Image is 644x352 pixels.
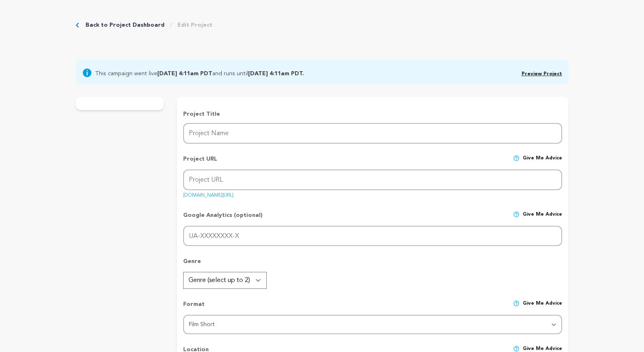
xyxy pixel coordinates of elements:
img: help-circle.svg [513,211,520,218]
a: [DOMAIN_NAME][URL] [183,190,233,198]
span: Give me advice [523,155,562,170]
span: Give me advice [523,211,562,226]
input: Project Name [183,123,562,144]
a: Edit Project [178,21,212,29]
img: help-circle.svg [513,155,520,161]
img: help-circle.svg [513,300,520,307]
input: Project URL [183,170,562,190]
img: help-circle.svg [513,346,520,352]
span: Give me advice [523,300,562,315]
p: Format [183,300,205,315]
a: Back to Project Dashboard [86,21,165,29]
b: [DATE] 4:11am PDT. [248,71,304,76]
div: Breadcrumb [76,21,212,29]
p: Google Analytics (optional) [183,211,263,226]
b: [DATE] 4:11am PDT [157,71,212,76]
p: Project URL [183,155,217,170]
a: Preview Project [522,72,562,76]
span: This campaign went live and runs until [95,68,304,78]
p: Project Title [183,110,562,118]
p: Genre [183,257,562,272]
input: UA-XXXXXXXX-X [183,226,562,246]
